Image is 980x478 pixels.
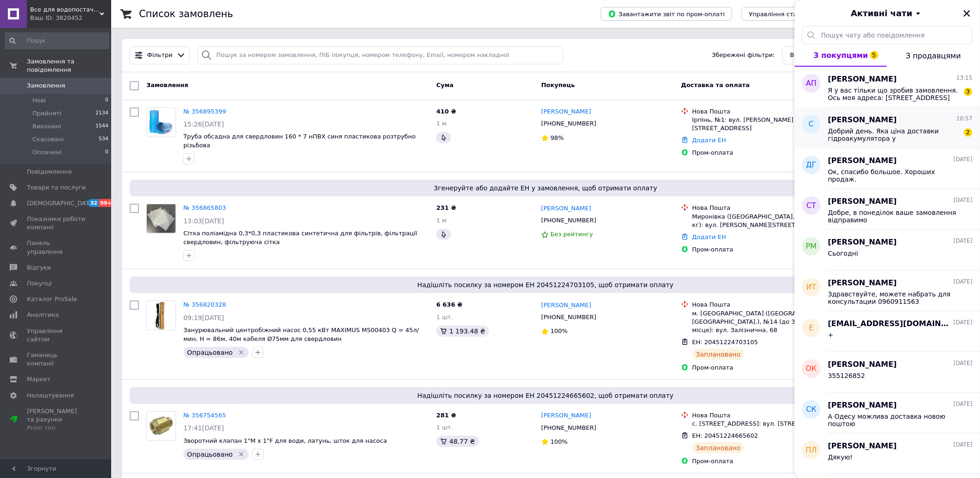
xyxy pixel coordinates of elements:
span: Всі [790,51,799,60]
a: [PERSON_NAME] [541,411,591,420]
span: 2134 [95,109,108,118]
span: Нові [32,96,46,105]
span: Товари та послуги [27,183,86,192]
span: СК [806,404,817,415]
span: 09:19[DATE] [183,314,224,321]
span: [PERSON_NAME] [828,196,897,207]
span: 13:03[DATE] [183,217,224,225]
span: Замовлення [27,82,65,90]
span: Здравствуйте, можете набрать для консультации 0960911563 [828,290,960,305]
button: Закрити [961,8,973,19]
span: Я у вас тільки що зробив замовлення. Ось моя адреса: [STREET_ADDRESS] [828,87,960,101]
div: Заплановано [692,349,745,360]
span: Налаштування [27,391,74,400]
span: Каталог ProSale [27,295,77,303]
a: Зворотний клапан 1"М х 1"F для води, латунь, шток для насоса [183,437,387,444]
span: ДГ [806,160,817,170]
span: Згенеруйте або додайте ЕН у замовлення, щоб отримати оплату [133,183,958,193]
span: Дякую! [828,453,853,461]
a: Фото товару [146,107,176,137]
span: Повідомлення [27,168,72,176]
span: Сьогодні [828,250,858,257]
img: Фото товару [151,301,172,330]
a: Сітка поліамідна 0,3*0,3 пластикова синтетична для фільтрів, фільтрації свердловин, фільтруюча сітка [183,230,417,245]
a: Фото товару [146,301,176,330]
span: Показники роботи компанії [27,215,86,232]
span: РМ [806,241,817,252]
span: 410 ₴ [436,108,456,115]
span: Активні чати [851,7,912,19]
span: [PERSON_NAME] [828,441,897,452]
span: З продавцями [906,51,961,60]
span: Відгуки [27,264,51,272]
span: Покупець [541,82,575,88]
a: [PERSON_NAME] [541,204,591,213]
div: Пром-оплата [692,364,842,372]
span: Доставка та оплата [681,82,750,88]
button: З продавцями [887,44,980,67]
a: Додати ЕН [692,137,726,144]
div: Нова Пошта [692,107,842,116]
span: СТ [807,201,817,211]
div: Миронівка ([GEOGRAPHIC_DATA].), №2 (до 30 кг): вул. [PERSON_NAME][STREET_ADDRESS] [692,213,842,229]
span: [DEMOGRAPHIC_DATA] [27,199,95,208]
a: № 356865803 [183,204,226,211]
span: 1 шт. [436,424,453,431]
span: [PERSON_NAME] [828,400,897,411]
span: 5 [870,51,879,59]
span: Управління статусами [749,11,820,18]
a: Труба обсадна для свердловин 160 * 7 нПВХ синя пластикова розтрубно різьбова [183,133,416,149]
a: Додати ЕН [692,233,726,240]
span: 100% [551,438,568,445]
span: Маркет [27,375,50,384]
div: Prom топ [27,424,86,432]
span: 2 [964,128,973,137]
span: 17:41[DATE] [183,424,224,432]
div: [PHONE_NUMBER] [540,118,598,130]
span: 98% [551,134,564,141]
span: Без рейтингу [551,231,593,238]
span: Опрацьовано [187,451,233,458]
div: м. [GEOGRAPHIC_DATA] ([GEOGRAPHIC_DATA], [GEOGRAPHIC_DATA].), №14 (до 30 кг на одне місце): вул. ... [692,309,842,335]
span: Все для водопостачання [30,6,100,14]
span: [DATE] [954,400,973,408]
div: Нова Пошта [692,301,842,309]
span: [PERSON_NAME] [828,156,897,166]
div: Ваш ID: 3820452 [30,14,111,22]
span: Збережені фільтри: [712,51,775,60]
span: С [809,119,814,130]
div: [PHONE_NUMBER] [540,422,598,434]
span: Покупці [27,279,52,288]
button: ПЛ[PERSON_NAME][DATE]Дякую! [795,434,980,474]
a: [PERSON_NAME] [541,107,591,116]
div: Пром-оплата [692,457,842,465]
svg: Видалити мітку [238,349,245,356]
span: [PERSON_NAME] [828,359,897,370]
span: [PERSON_NAME] [828,115,897,126]
span: [DATE] [954,441,973,449]
span: 281 ₴ [436,412,456,419]
span: [DATE] [954,237,973,245]
div: 48.77 ₴ [436,436,478,447]
a: Занурювальний центробіжний насос 0,55 кВт MAXIMUS MS00403 Q = 45л/мин, H = 86м, 40м кабеля Ø75мм ... [183,327,419,342]
span: Скасовані [32,135,64,144]
span: Фільтри [147,51,173,60]
a: Фото товару [146,204,176,233]
span: Прийняті [32,109,61,118]
span: e [809,323,814,333]
div: Ірпінь, №1: вул. [PERSON_NAME][STREET_ADDRESS] [692,116,842,132]
div: Нова Пошта [692,411,842,420]
span: АП [806,78,817,89]
span: ЕН: 20451224703105 [692,339,758,346]
a: [PERSON_NAME] [541,301,591,310]
span: 15:26[DATE] [183,120,224,128]
span: Добре, в понеділок ваше замовлення відправимо [828,209,960,224]
span: [PERSON_NAME] [828,74,897,85]
span: [PERSON_NAME] [828,278,897,289]
span: Ок, спасибо большое. Хороших продаж. [828,168,960,183]
button: СТ[PERSON_NAME][DATE]Добре, в понеділок ваше замовлення відправимо [795,189,980,230]
span: [EMAIL_ADDRESS][DOMAIN_NAME] [828,319,952,329]
span: 355126852 [828,372,865,379]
